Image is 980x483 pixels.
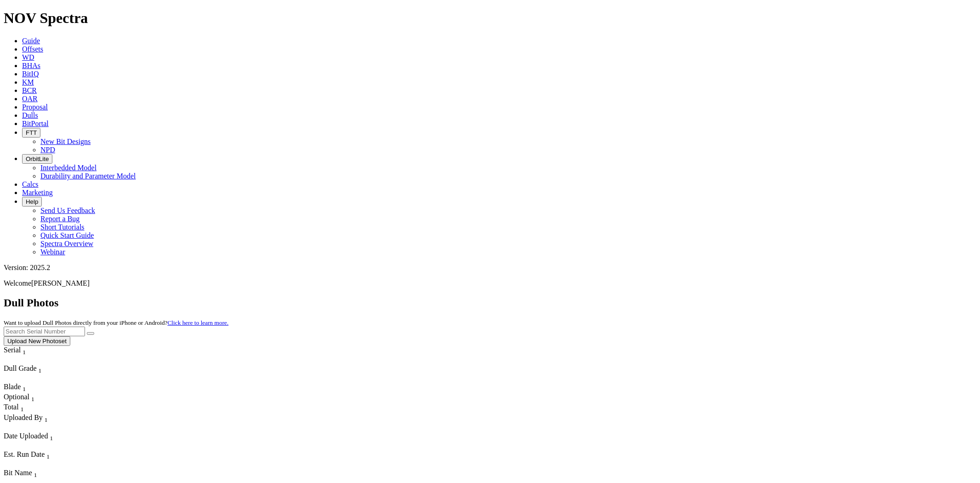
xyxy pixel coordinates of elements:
[40,240,93,247] a: Spectra Overview
[22,111,38,119] a: Dulls
[4,364,68,383] div: Sort None
[22,45,43,53] a: Offsets
[22,70,39,78] a: BitIQ
[4,327,85,336] input: Search Serial Number
[22,53,34,61] a: WD
[22,95,38,103] a: OAR
[40,138,91,145] a: New Bit Designs
[22,180,39,188] a: Calcs
[4,450,68,469] div: Sort None
[4,336,70,346] button: Upload New Photoset
[40,248,65,256] a: Webinar
[21,403,24,411] span: Sort None
[4,450,45,458] span: Est. Run Date
[40,231,94,239] a: Quick Start Guide
[23,349,26,356] sub: 1
[4,374,68,383] div: Column Menu
[22,62,40,69] a: BHAs
[22,154,52,164] button: OrbitLite
[40,223,85,231] a: Short Tutorials
[4,383,36,393] div: Blade Sort None
[40,146,55,154] a: NPD
[168,319,229,326] a: Click here to learn more.
[23,385,26,392] sub: 1
[4,364,37,372] span: Dull Grade
[4,403,36,413] div: Sort None
[4,460,68,469] div: Column Menu
[4,469,32,477] span: Bit Name
[46,453,50,460] sub: 1
[4,356,43,364] div: Column Menu
[4,424,110,432] div: Column Menu
[46,450,50,458] span: Sort None
[34,471,37,478] sub: 1
[31,393,34,401] span: Sort None
[34,469,37,477] span: Sort None
[23,346,26,354] span: Sort None
[4,393,36,403] div: Sort None
[23,383,26,391] span: Sort None
[50,432,53,440] span: Sort None
[4,432,73,442] div: Date Uploaded Sort None
[4,469,110,479] div: Bit Name Sort None
[4,450,68,460] div: Est. Run Date Sort None
[22,37,40,45] a: Guide
[22,189,53,196] a: Marketing
[4,346,43,364] div: Sort None
[4,364,68,374] div: Dull Grade Sort None
[31,396,34,402] sub: 1
[4,279,976,287] p: Welcome
[4,442,73,450] div: Column Menu
[31,279,90,287] span: [PERSON_NAME]
[4,403,19,411] span: Total
[4,383,36,393] div: Sort None
[4,383,21,391] span: Blade
[22,120,49,127] a: BitPortal
[4,264,976,272] div: Version: 2025.2
[21,406,24,413] sub: 1
[50,435,53,442] sub: 1
[22,78,34,86] a: KM
[4,403,36,413] div: Total Sort None
[4,414,43,421] span: Uploaded By
[4,393,36,403] div: Optional Sort None
[4,432,48,440] span: Date Uploaded
[39,364,42,372] span: Sort None
[39,367,42,374] sub: 1
[4,414,110,432] div: Sort None
[22,103,48,111] a: Proposal
[26,129,37,136] span: FTT
[40,172,136,180] a: Durability and Parameter Model
[4,297,976,309] h2: Dull Photos
[22,197,42,207] button: Help
[4,346,43,356] div: Serial Sort None
[22,86,37,94] a: BCR
[4,346,21,354] span: Serial
[45,414,48,421] span: Sort None
[4,319,228,326] small: Want to upload Dull Photos directly from your iPhone or Android?
[40,164,96,172] a: Interbedded Model
[45,416,48,423] sub: 1
[4,10,976,27] h1: NOV Spectra
[26,198,38,205] span: Help
[22,128,40,138] button: FTT
[40,215,79,223] a: Report a Bug
[4,393,29,401] span: Optional
[26,155,49,162] span: OrbitLite
[4,414,110,424] div: Uploaded By Sort None
[40,207,95,214] a: Send Us Feedback
[4,432,73,450] div: Sort None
